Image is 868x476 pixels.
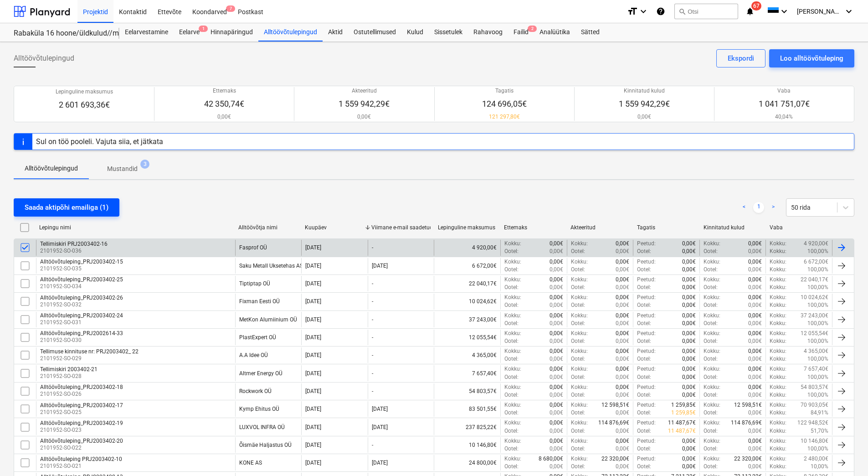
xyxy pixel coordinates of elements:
[637,284,651,291] p: Ootel :
[504,312,521,320] p: Kokku :
[682,248,696,255] p: 0,00€
[571,347,588,355] p: Kokku :
[571,337,585,345] p: Ootel :
[40,259,123,265] div: Alltöövõtuleping_PRJ2003402-15
[571,248,585,255] p: Ootel :
[616,248,629,255] p: 0,00€
[571,320,585,327] p: Ootel :
[40,312,123,319] div: Alltöövõtuleping_PRJ2003402-24
[504,383,521,391] p: Kokku :
[637,240,656,248] p: Peetud :
[807,337,828,345] p: 100,00%
[550,355,563,363] p: 0,00€
[482,98,527,109] p: 124 696,05€
[550,284,563,291] p: 0,00€
[550,301,563,309] p: 0,00€
[770,240,786,248] p: Kokku :
[372,334,373,341] div: -
[550,258,563,266] p: 0,00€
[39,224,231,231] div: Lepingu nimi
[748,312,762,320] p: 0,00€
[571,266,585,274] p: Ootel :
[571,355,585,363] p: Ootel :
[40,319,123,326] p: 2101952-SO-031
[768,202,779,213] a: Next page
[637,355,651,363] p: Ootel :
[339,87,390,95] p: Akteeritud
[682,347,696,355] p: 0,00€
[801,294,828,301] p: 10 024,62€
[508,23,534,41] a: Failid2
[807,248,828,255] p: 100,00%
[674,4,738,19] button: Otsi
[704,224,763,231] div: Kinnitatud kulud
[504,373,519,381] p: Ootel :
[616,258,629,266] p: 0,00€
[434,437,500,453] div: 10 146,80€
[759,98,810,109] p: 1 041 751,07€
[748,355,762,363] p: 0,00€
[704,355,718,363] p: Ootel :
[616,301,629,309] p: 0,00€
[504,266,519,274] p: Ootel :
[797,8,842,15] span: [PERSON_NAME]
[704,365,720,373] p: Kokku :
[637,320,651,327] p: Ootel :
[779,6,790,17] i: keyboard_arrow_down
[550,248,563,255] p: 0,00€
[372,316,373,323] div: -
[550,320,563,327] p: 0,00€
[119,23,174,41] a: Eelarvestamine
[204,113,244,121] p: 0,00€
[571,258,588,266] p: Kokku :
[770,294,786,301] p: Kokku :
[637,337,651,345] p: Ootel :
[770,373,786,381] p: Kokku :
[748,258,762,266] p: 0,00€
[40,301,123,309] p: 2101952-SO-032
[704,248,718,255] p: Ootel :
[616,355,629,363] p: 0,00€
[550,347,563,355] p: 0,00€
[504,365,521,373] p: Kokku :
[807,320,828,327] p: 100,00%
[550,312,563,320] p: 0,00€
[728,52,754,64] div: Ekspordi
[429,23,468,41] a: Sissetulek
[504,240,521,248] p: Kokku :
[682,320,696,327] p: 0,00€
[704,337,718,345] p: Ootel :
[239,334,276,341] div: PlastExpert OÜ
[616,276,629,284] p: 0,00€
[226,5,235,12] span: 7
[434,312,500,327] div: 37 243,00€
[504,355,519,363] p: Ootel :
[637,266,651,274] p: Ootel :
[550,240,563,248] p: 0,00€
[323,23,348,41] a: Aktid
[434,294,500,309] div: 10 024,62€
[616,365,629,373] p: 0,00€
[637,365,656,373] p: Peetud :
[239,244,267,251] div: Fasprof OÜ
[637,347,656,355] p: Peetud :
[468,23,508,41] a: Rahavoog
[504,347,521,355] p: Kokku :
[801,276,828,284] p: 22 040,17€
[637,294,656,301] p: Peetud :
[748,347,762,355] p: 0,00€
[504,248,519,255] p: Ootel :
[305,263,321,269] div: [DATE]
[305,334,321,341] div: [DATE]
[305,280,321,287] div: [DATE]
[637,373,651,381] p: Ootel :
[40,366,98,373] div: Tellimiskiri 2003402-21
[401,23,429,41] a: Kulud
[174,23,205,41] a: Eelarve1
[748,365,762,373] p: 0,00€
[504,258,521,266] p: Kokku :
[550,276,563,284] p: 0,00€
[258,23,323,41] div: Alltöövõtulepingud
[682,373,696,381] p: 0,00€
